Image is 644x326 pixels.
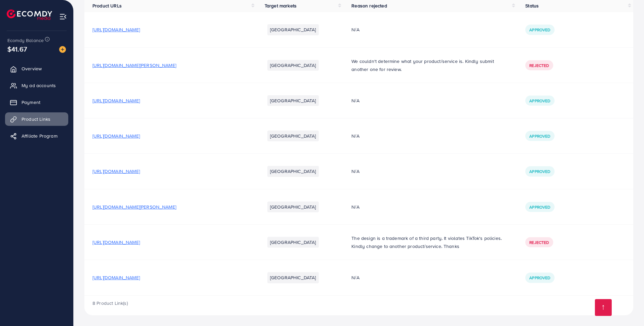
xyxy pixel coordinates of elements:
span: Product URLs [92,2,122,9]
span: Approved [529,133,550,139]
a: Overview [5,62,68,75]
span: [URL][DOMAIN_NAME] [92,239,140,246]
li: [GEOGRAPHIC_DATA] [267,60,319,71]
span: 8 Product Link(s) [92,300,128,306]
li: [GEOGRAPHIC_DATA] [267,95,319,106]
li: [GEOGRAPHIC_DATA] [267,237,319,248]
span: Product Links [22,116,50,122]
span: [URL][DOMAIN_NAME][PERSON_NAME] [92,204,176,210]
a: Product Links [5,112,68,126]
img: image [59,46,66,53]
span: [URL][DOMAIN_NAME] [92,26,140,33]
p: The design is a trademark of a third party. It violates TikTok's policies. Kindly change to anoth... [351,234,509,250]
span: N/A [351,97,359,104]
span: [URL][DOMAIN_NAME] [92,97,140,104]
span: N/A [351,133,359,139]
li: [GEOGRAPHIC_DATA] [267,202,319,212]
span: Reason rejected [351,2,387,9]
span: Approved [529,275,550,281]
span: [URL][DOMAIN_NAME][PERSON_NAME] [92,62,176,69]
span: Overview [22,65,42,72]
span: Target markets [265,2,297,9]
p: We couldn't determine what your product/service is. Kindly submit another one for review. [351,57,509,73]
span: Status [525,2,539,9]
li: [GEOGRAPHIC_DATA] [267,24,319,35]
span: N/A [351,274,359,281]
span: Approved [529,204,550,210]
span: N/A [351,204,359,210]
span: My ad accounts [22,82,56,89]
img: menu [59,13,67,21]
li: [GEOGRAPHIC_DATA] [267,272,319,283]
a: My ad accounts [5,79,68,92]
span: Affiliate Program [22,133,58,139]
span: Approved [529,27,550,33]
span: $41.67 [7,44,27,54]
span: Approved [529,98,550,104]
span: N/A [351,168,359,175]
span: [URL][DOMAIN_NAME] [92,133,140,139]
span: Rejected [529,240,549,245]
a: Affiliate Program [5,129,68,143]
span: Payment [22,99,40,106]
a: Payment [5,96,68,109]
li: [GEOGRAPHIC_DATA] [267,166,319,177]
iframe: Chat [615,296,639,321]
span: Ecomdy Balance [7,37,44,44]
span: Rejected [529,63,549,68]
span: [URL][DOMAIN_NAME] [92,274,140,281]
span: Approved [529,169,550,174]
img: logo [7,9,52,20]
li: [GEOGRAPHIC_DATA] [267,131,319,141]
span: [URL][DOMAIN_NAME] [92,168,140,175]
span: N/A [351,26,359,33]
